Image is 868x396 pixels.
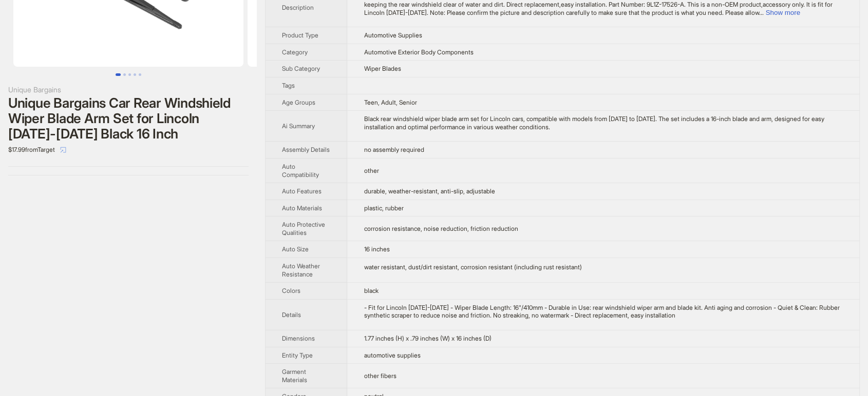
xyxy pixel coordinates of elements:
[282,31,318,39] span: Product Type
[364,115,843,131] div: Black rear windshield wiper blade arm set for Lincoln cars, compatible with models from 2007 to 2...
[282,334,315,342] span: Dimensions
[282,311,301,319] span: Details
[765,9,800,16] button: Expand
[364,146,424,153] span: no assembly required
[8,84,249,95] div: Unique Bargains
[134,73,136,76] button: Go to slide 4
[282,204,322,212] span: Auto Materials
[8,142,249,158] div: $17.99 from Target
[364,48,473,56] span: Automotive Exterior Body Components
[364,187,495,195] span: durable, weather-resistant, anti-slip, adjustable
[759,9,763,16] span: ...
[364,287,378,294] span: black
[364,263,843,271] div: water resistant, dust/dirt resistant, corrosion resistant (including rust resistant)
[139,73,141,76] button: Go to slide 5
[282,146,330,153] span: Assembly Details
[282,368,307,384] span: Garment Materials
[364,98,417,106] span: Teen, Adult, Senior
[116,73,121,76] button: Go to slide 1
[282,351,313,359] span: Entity Type
[282,262,320,278] span: Auto Weather Resistance
[364,372,396,380] span: other fibers
[128,73,131,76] button: Go to slide 3
[60,147,66,153] span: select
[282,65,320,72] span: Sub Category
[282,287,300,294] span: Colors
[364,65,401,72] span: Wiper Blades
[282,187,322,195] span: Auto Features
[282,98,315,106] span: Age Groups
[364,225,518,232] span: corrosion resistance, noise reduction, friction reduction
[282,122,315,130] span: Ai Summary
[282,4,314,11] span: Description
[282,221,325,236] span: Auto Protective Qualities
[282,48,308,56] span: Category
[123,73,126,76] button: Go to slide 2
[282,82,295,89] span: Tags
[364,304,843,320] div: - Fit for Lincoln 2007-2015 - Wiper Blade Length: 16"/410mm - Durable in Use: rear windshield wip...
[364,204,403,212] span: plastic, rubber
[364,245,389,253] span: 16 inches
[8,95,249,142] div: Unique Bargains Car Rear Windshield Wiper Blade Arm Set for Lincoln [DATE]-[DATE] Black 16 Inch
[364,31,422,39] span: Automotive Supplies
[364,167,379,174] span: other
[282,245,309,253] span: Auto Size
[364,334,491,342] span: 1.77 inches (H) x .79 inches (W) x 16 inches (D)
[282,163,319,179] span: Auto Compatibility
[364,351,420,359] span: automotive supplies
